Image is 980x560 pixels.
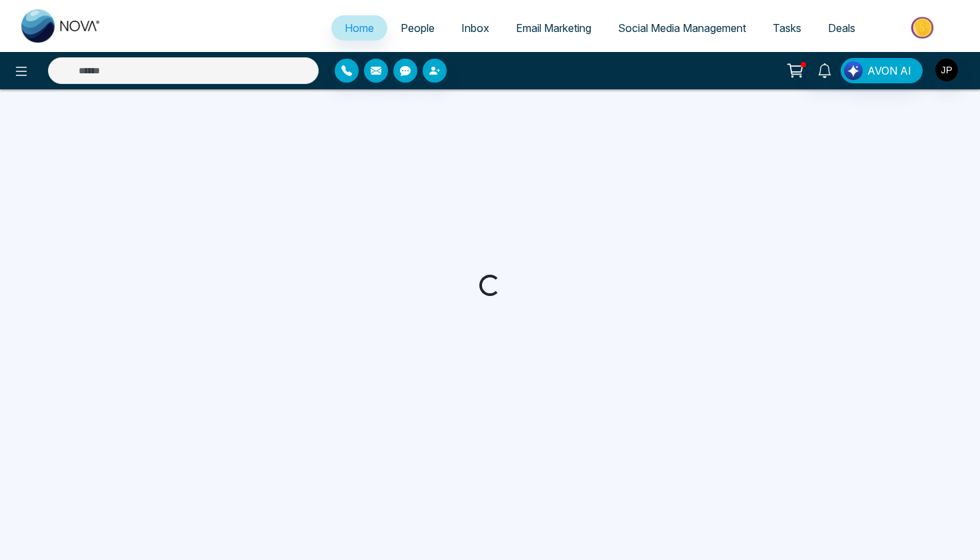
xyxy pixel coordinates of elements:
img: Lead Flow [844,61,863,80]
a: People [387,15,448,41]
span: Social Media Management [618,21,746,35]
img: Nova CRM Logo [21,9,101,43]
a: Inbox [448,15,503,41]
a: Email Marketing [503,15,605,41]
span: Home [345,21,374,35]
a: Home [331,15,387,41]
span: People [401,21,435,35]
span: Tasks [773,21,801,35]
img: Market-place.gif [875,13,972,43]
button: AVON AI [841,58,923,83]
img: User Avatar [935,59,958,81]
a: Social Media Management [605,15,759,41]
span: Email Marketing [516,21,591,35]
a: Deals [815,15,869,41]
a: Tasks [759,15,815,41]
span: Deals [828,21,855,35]
span: AVON AI [867,63,911,79]
span: Inbox [461,21,489,35]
